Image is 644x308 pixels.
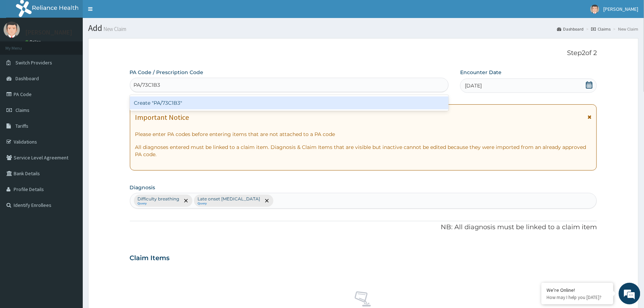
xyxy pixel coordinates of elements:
span: Dashboard [15,75,39,82]
span: [PERSON_NAME] [604,6,639,12]
small: Query [198,202,260,205]
p: All diagnoses entered must be linked to a claim item. Diagnosis & Claim Items that are visible bu... [135,144,592,158]
p: Difficulty breathing [138,196,180,202]
p: Please enter PA codes before entering items that are not attached to a PA code [135,131,592,138]
p: Late onset [MEDICAL_DATA] [198,196,260,202]
label: PA Code / Prescription Code [130,69,204,76]
textarea: Type your message and hit 'Enter' [4,196,137,222]
h3: Claim Items [130,254,170,262]
img: User Image [590,5,599,14]
img: d_794563401_company_1708531726252_794563401 [13,36,29,54]
a: Claims [591,26,611,32]
span: We're online! [42,91,99,163]
li: New Claim [612,26,639,32]
div: Chat with us now [37,40,121,50]
span: remove selection option [183,198,189,204]
div: Create "PA/73C1B3" [130,96,449,109]
img: User Image [4,22,20,38]
a: Dashboard [557,26,584,32]
div: Minimize live chat window [118,4,135,21]
a: Online [25,39,42,44]
p: Step 2 of 2 [130,49,597,57]
small: Query [138,202,180,205]
span: [DATE] [465,82,482,89]
p: [PERSON_NAME] [25,29,72,36]
h1: Important Notice [135,113,189,121]
label: Diagnosis [130,184,155,191]
label: Encounter Date [460,69,502,76]
span: Tariffs [15,123,28,129]
h1: Add [88,23,639,33]
span: Switch Providers [15,59,52,66]
span: remove selection option [264,198,270,204]
div: We're Online! [547,287,608,293]
p: How may I help you today? [547,294,608,300]
span: Claims [15,107,30,113]
p: NB: All diagnosis must be linked to a claim item [130,223,597,232]
small: New Claim [102,26,126,32]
